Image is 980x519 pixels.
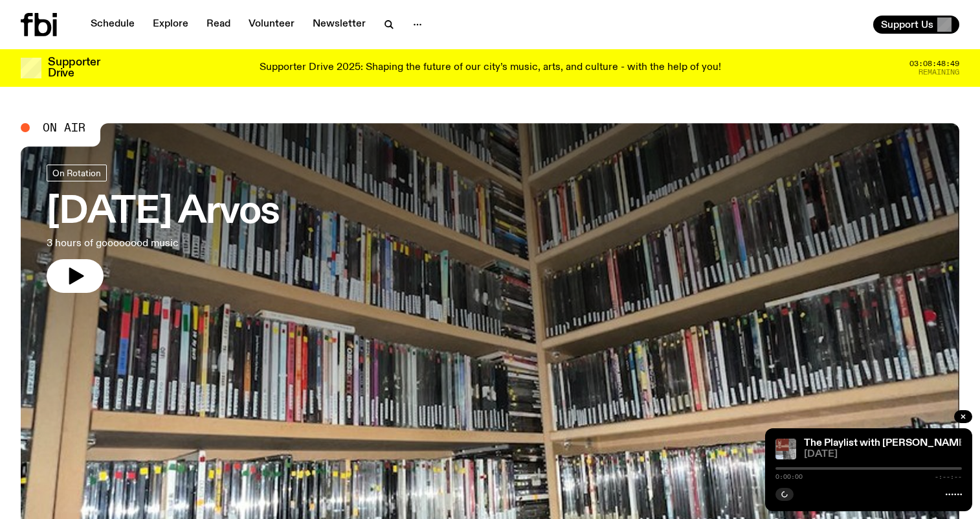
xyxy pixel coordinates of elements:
span: Remaining [919,69,959,76]
a: Newsletter [305,16,373,34]
button: Support Us [873,16,959,34]
span: 03:08:48:49 [909,60,959,67]
a: Volunteer [241,16,302,34]
p: 3 hours of goooooood music [47,236,280,251]
a: Schedule [83,16,142,34]
a: Read [199,16,238,34]
span: On Air [43,122,85,133]
span: Support Us [881,19,933,30]
span: On Rotation [52,168,101,178]
span: -:--:-- [935,474,962,480]
h3: [DATE] Arvos [47,194,280,231]
p: Supporter Drive 2025: Shaping the future of our city’s music, arts, and culture - with the help o... [260,62,721,74]
a: On Rotation [47,165,107,181]
h3: Supporter Drive [48,57,100,79]
a: [DATE] Arvos3 hours of goooooood music [47,165,280,293]
span: 0:00:00 [775,474,803,480]
span: [DATE] [804,450,962,459]
a: Explore [145,16,196,34]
